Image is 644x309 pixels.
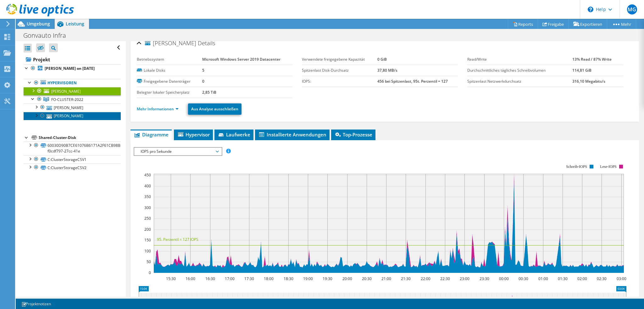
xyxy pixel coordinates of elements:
[627,4,637,14] span: MG
[377,57,387,62] b: 0 GiB
[51,89,81,94] span: [PERSON_NAME]
[134,131,169,138] span: Diagramme
[45,66,95,71] b: [PERSON_NAME] on [DATE]
[377,79,448,84] b: 456 bei Spitzenlast, 95t. Perzentil = 127
[264,276,273,281] text: 18:00
[467,78,572,85] label: Spitzenlast Netzwerkdurchsatz
[607,19,636,29] a: Mehr
[377,68,397,73] b: 37,80 MB/s
[600,164,617,169] text: Lese-IOPS
[147,259,151,264] text: 50
[144,172,151,178] text: 450
[24,141,121,155] a: 60030D90B7CE61076B6171A2F61CB98B-f0cdf797-27cc-41e
[149,270,151,275] text: 0
[334,131,372,138] span: Top-Prozesse
[166,276,175,281] text: 15:30
[572,68,591,73] b: 114,81 GiB
[588,7,593,12] svg: \n
[362,276,371,281] text: 20:30
[302,78,377,85] label: IOPS:
[566,164,587,169] text: Schreib-IOPS
[20,32,76,39] h1: Gonvauto Infra
[508,19,538,29] a: Reports
[24,155,121,163] a: C:ClusterStorageCSV1
[144,183,151,189] text: 400
[145,40,196,47] span: [PERSON_NAME]
[218,131,250,138] span: Laufwerke
[24,103,121,112] a: [PERSON_NAME]
[24,112,121,120] a: [PERSON_NAME]
[616,276,626,281] text: 03:00
[302,67,377,74] label: Spitzenlast Disk-Durchsatz
[420,276,430,281] text: 22:00
[518,276,528,281] text: 00:30
[24,79,121,87] a: Hypervisoren
[198,39,215,47] span: Details
[577,276,587,281] text: 02:00
[144,194,151,199] text: 350
[597,276,606,281] text: 02:30
[144,248,151,254] text: 100
[144,205,151,210] text: 300
[137,78,203,85] label: Freigegebene Datenträger
[24,54,121,64] a: Projekt
[538,19,569,29] a: Freigabe
[569,19,607,29] a: Exportieren
[225,276,234,281] text: 17:00
[401,276,410,281] text: 21:30
[572,57,612,62] b: 13% Read / 87% Write
[202,68,204,73] b: 5
[479,276,489,281] text: 23:30
[66,21,84,27] span: Leistung
[499,276,508,281] text: 00:00
[558,276,567,281] text: 01:30
[244,276,254,281] text: 17:30
[17,300,55,308] a: Projektnotizen
[467,56,572,63] label: Read/Write
[39,134,121,141] div: Shared-Cluster-Disk
[303,276,313,281] text: 19:00
[157,237,198,242] text: 95. Perzentil = 127 IOPS
[440,276,450,281] text: 22:30
[144,216,151,221] text: 250
[24,163,121,172] a: C:ClusterStorageCSV2
[283,276,293,281] text: 18:30
[302,56,377,63] label: Verwendete freigegebene Kapazität
[51,97,83,102] span: FO-CLUSTER-2022
[137,56,203,63] label: Betriebssystem
[137,67,203,74] label: Lokale Disks
[258,131,326,138] span: Installierte Anwendungen
[538,276,548,281] text: 01:00
[205,276,215,281] text: 16:30
[27,21,50,27] span: Umgebung
[342,276,352,281] text: 20:00
[381,276,391,281] text: 21:00
[467,67,572,74] label: Durchschnittliches tägliches Schreibvolumen
[202,90,216,95] b: 2,85 TiB
[202,79,204,84] b: 0
[572,79,605,84] b: 316,10 Megabits/s
[202,57,280,62] b: Microsoft Windows Server 2019 Datacenter
[137,106,179,112] a: Mehr Informationen
[24,64,121,73] a: [PERSON_NAME] on [DATE]
[177,131,210,138] span: Hypervisor
[144,227,151,232] text: 200
[137,148,218,155] span: IOPS pro Sekunde
[459,276,469,281] text: 23:00
[24,95,121,103] a: FO-CLUSTER-2022
[322,276,332,281] text: 19:30
[188,103,241,115] a: Aus Analyse ausschließen
[185,276,195,281] text: 16:00
[24,87,121,95] a: [PERSON_NAME]
[144,237,151,243] text: 150
[137,89,203,96] label: Belegter lokaler Speicherplatz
